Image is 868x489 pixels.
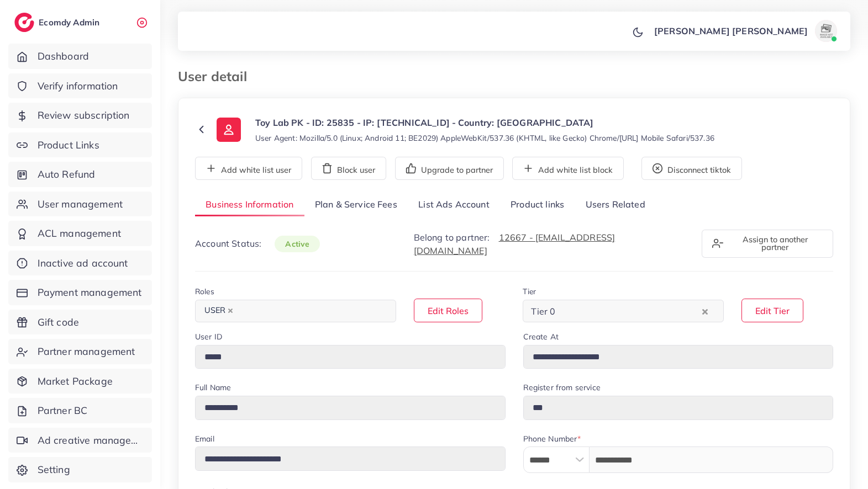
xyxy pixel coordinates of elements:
label: Roles [195,286,214,297]
label: Email [195,433,214,444]
a: Plan & Service Fees [304,193,408,217]
button: Assign to another partner [702,230,833,258]
a: Market Package [8,369,152,394]
span: Setting [38,463,70,477]
button: Block user [311,157,386,180]
a: List Ads Account [408,193,500,217]
p: [PERSON_NAME] [PERSON_NAME] [654,24,808,38]
label: User ID [195,331,222,342]
span: User management [38,197,123,211]
a: 12667 - [EMAIL_ADDRESS][DOMAIN_NAME] [414,232,616,256]
input: Search for option [239,302,382,320]
span: Partner BC [38,403,88,418]
a: Gift code [8,310,152,335]
a: Auto Refund [8,162,152,187]
img: avatar [815,20,837,42]
a: Users Related [575,193,655,217]
button: Deselect USER [228,308,233,313]
input: Search for option [559,302,699,320]
a: Product Links [8,132,152,158]
a: logoEcomdy Admin [14,13,102,32]
span: Review subscription [38,108,130,123]
a: [PERSON_NAME] [PERSON_NAME]avatar [648,20,841,42]
img: logo [14,13,34,32]
button: Clear Selected [702,305,708,317]
h3: User detail [178,68,256,84]
a: Inactive ad account [8,251,152,276]
p: Belong to partner: [414,231,689,257]
span: Market Package [38,374,113,389]
button: Disconnect tiktok [641,157,742,180]
span: active [275,236,320,252]
p: Toy Lab PK - ID: 25835 - IP: [TECHNICAL_ID] - Country: [GEOGRAPHIC_DATA] [255,116,714,129]
span: Payment management [38,285,142,300]
span: Partner management [38,344,135,359]
span: Inactive ad account [38,256,128,270]
h2: Ecomdy Admin [39,17,102,28]
button: Add white list user [195,157,302,180]
span: Dashboard [38,49,89,63]
a: Product links [500,193,575,217]
div: Search for option [523,300,724,322]
small: User Agent: Mozilla/5.0 (Linux; Android 11; BE2029) AppleWebKit/537.36 (KHTML, like Gecko) Chrome... [255,132,714,143]
a: User management [8,192,152,217]
a: ACL management [8,221,152,246]
a: Business Information [195,193,304,217]
span: Tier 0 [529,303,557,320]
button: Add white list block [512,157,624,180]
span: Ad creative management [38,433,144,448]
label: Register from service [523,382,601,393]
img: ic-user-info.36bf1079.svg [217,118,241,142]
a: Partner BC [8,398,152,423]
a: Ad creative management [8,428,152,453]
span: Verify information [38,79,118,93]
button: Edit Roles [414,299,482,322]
a: Verify information [8,73,152,99]
a: Review subscription [8,103,152,128]
span: Product Links [38,138,99,152]
label: Phone Number [523,433,581,444]
a: Setting [8,457,152,482]
div: Search for option [195,300,396,322]
a: Dashboard [8,44,152,69]
label: Full Name [195,382,231,393]
span: ACL management [38,226,121,241]
span: Auto Refund [38,167,96,182]
button: Upgrade to partner [395,157,504,180]
a: Partner management [8,339,152,364]
span: USER [199,303,238,318]
p: Account Status: [195,237,320,251]
span: Gift code [38,315,79,329]
label: Tier [523,286,536,297]
button: Edit Tier [741,299,803,322]
a: Payment management [8,280,152,305]
label: Create At [523,331,559,342]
